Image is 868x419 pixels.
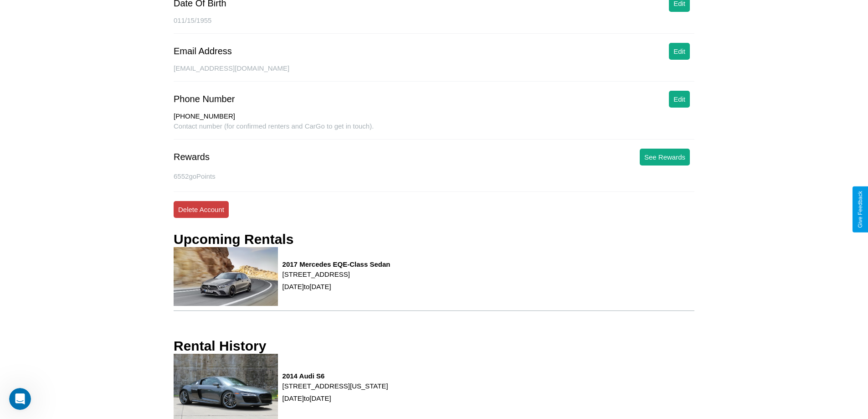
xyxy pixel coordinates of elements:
p: [STREET_ADDRESS] [282,268,390,280]
div: Email Address [174,46,232,57]
h3: Upcoming Rentals [174,232,293,247]
div: Contact number (for confirmed renters and CarGo to get in touch). [174,122,694,140]
div: Rewards [174,152,210,162]
button: See Rewards [640,149,690,166]
button: Edit [669,91,690,108]
button: Edit [669,43,690,60]
div: 011/15/1955 [174,16,694,34]
div: [PHONE_NUMBER] [174,112,694,122]
iframe: Intercom live chat [9,388,31,410]
h3: 2017 Mercedes EQE-Class Sedan [282,260,390,268]
p: [DATE] to [DATE] [282,392,388,404]
p: 6552 goPoints [174,170,694,182]
div: Give Feedback [857,191,863,228]
img: rental [174,247,278,305]
p: [STREET_ADDRESS][US_STATE] [282,380,388,392]
p: [DATE] to [DATE] [282,280,390,293]
div: [EMAIL_ADDRESS][DOMAIN_NAME] [174,64,694,82]
div: Phone Number [174,94,235,104]
button: Delete Account [174,201,229,218]
h3: Rental History [174,338,266,354]
h3: 2014 Audi S6 [282,372,388,380]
